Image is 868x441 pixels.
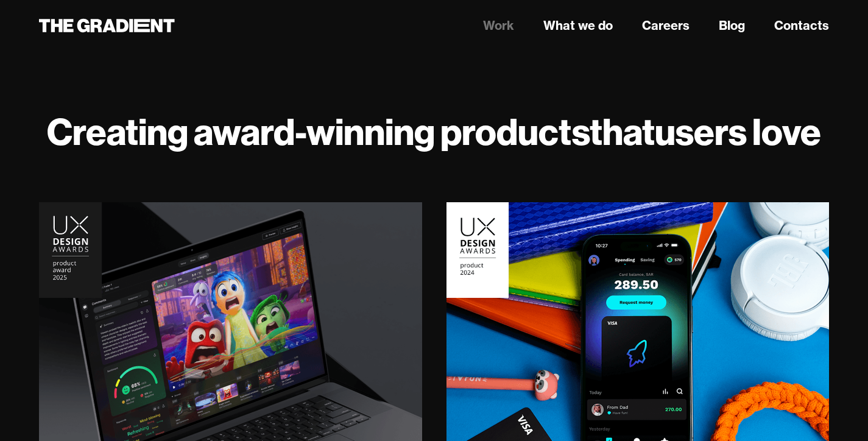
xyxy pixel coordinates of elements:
[590,108,655,155] strong: that
[719,16,745,35] a: Blog
[543,16,613,35] a: What we do
[483,16,514,35] a: Work
[39,110,829,153] h1: Creating award-winning products users love
[774,16,829,35] a: Contacts
[642,16,690,35] a: Careers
